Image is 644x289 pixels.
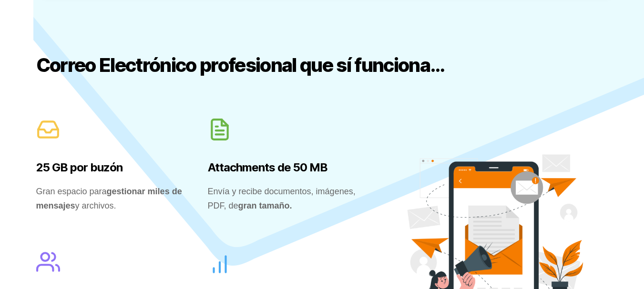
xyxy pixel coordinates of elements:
[36,160,188,175] h5: 25 GB por buzón
[36,53,608,77] h2: Correo Electrónico profesional que sí funciona…
[36,184,188,213] p: Gran espacio para y archivos.
[36,187,182,210] strong: gestionar miles de mensajes
[238,201,292,210] strong: gran tamaño.
[208,160,359,175] h5: Attachments de 50 MB
[208,184,359,213] p: Envía y recibe documentos, imágenes, PDF, de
